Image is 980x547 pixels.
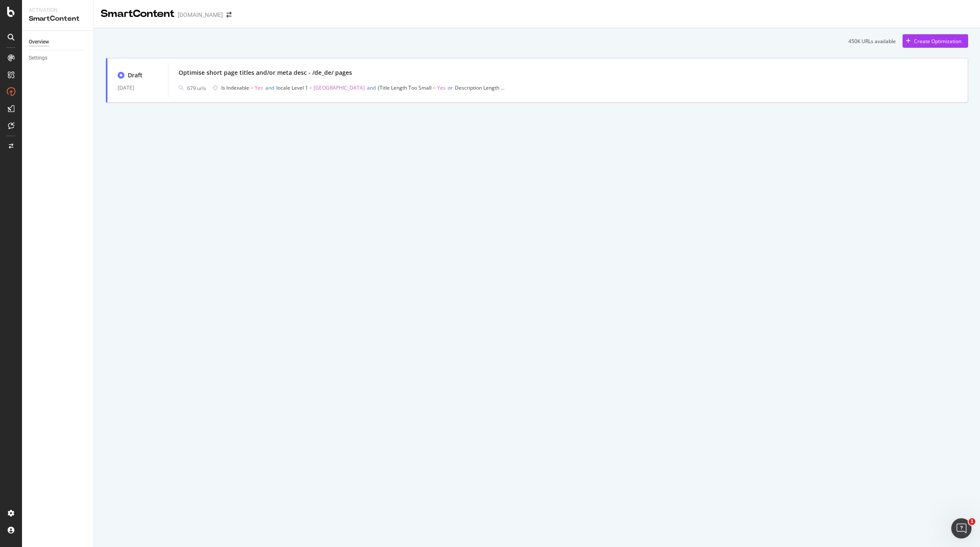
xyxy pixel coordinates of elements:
span: and [367,84,376,91]
button: Create Optimization [903,34,968,48]
div: [DATE] [118,83,158,93]
span: 1 [969,518,975,525]
a: Overview [29,38,88,46]
span: Yes [437,84,446,91]
span: Title Length Too Small [380,84,432,91]
span: Is Indexable [221,84,249,91]
div: 450K URLs available [848,38,896,45]
span: [GEOGRAPHIC_DATA] [314,84,365,91]
div: arrow-right-arrow-left [226,12,231,18]
span: = [251,84,253,91]
span: Description Length Too Small [455,84,524,91]
div: Draft [128,71,143,79]
div: Overview [29,38,49,46]
span: and [265,84,274,91]
span: locale Level 1 [276,84,308,91]
div: SmartContent [101,7,174,21]
span: = [433,84,436,91]
div: Optimise short page titles and/or meta desc - /de_de/ pages [179,68,352,77]
span: Yes [255,84,263,91]
span: or [448,84,453,91]
div: 679 urls [187,85,206,92]
a: Settings [29,54,88,63]
div: SmartContent [29,14,87,24]
div: Create Optimization [914,38,961,45]
div: Activation [29,7,87,14]
div: Settings [29,54,47,63]
iframe: Intercom live chat [951,518,972,539]
span: = [309,84,312,91]
div: [DOMAIN_NAME] [178,11,223,19]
